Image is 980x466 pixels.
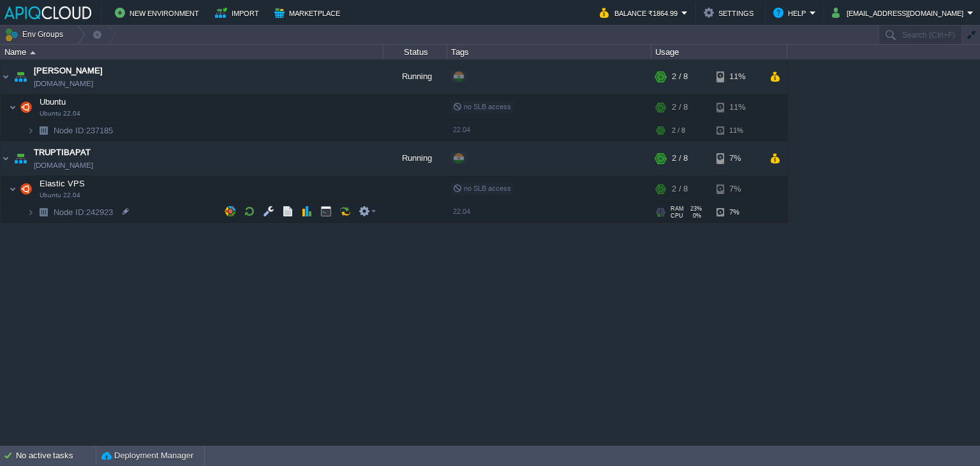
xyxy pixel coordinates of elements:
span: Ubuntu 22.04 [40,192,80,199]
span: 22.04 [453,126,470,133]
a: Elastic VPSUbuntu 22.04 [38,179,87,188]
div: Running [383,59,447,94]
button: [EMAIL_ADDRESS][DOMAIN_NAME] [832,5,967,20]
span: 237185 [52,125,115,136]
img: AMDAwAAAACH5BAEAAAAALAAAAAABAAEAAAICRAEAOw== [27,202,34,222]
span: Node ID: [54,207,86,217]
span: RAM [671,206,684,212]
div: Status [384,45,447,59]
button: Env Groups [4,26,68,43]
button: New Environment [115,5,203,20]
div: 11% [716,59,758,94]
div: Running [383,141,447,176]
img: AMDAwAAAACH5BAEAAAAALAAAAAABAAEAAAICRAEAOw== [1,59,11,94]
a: [DOMAIN_NAME] [34,159,93,172]
span: 242923 [52,207,115,218]
img: AMDAwAAAACH5BAEAAAAALAAAAAABAAEAAAICRAEAOw== [34,202,52,222]
div: 11% [716,121,758,140]
img: AMDAwAAAACH5BAEAAAAALAAAAAABAAEAAAICRAEAOw== [34,121,52,140]
div: No active tasks [16,446,96,466]
img: APIQCloud [4,6,91,19]
div: 7% [716,141,758,176]
span: Node ID: [54,126,86,135]
img: AMDAwAAAACH5BAEAAAAALAAAAAABAAEAAAICRAEAOw== [11,59,29,94]
div: 7% [716,176,758,202]
div: 2 / 8 [672,141,688,176]
span: Ubuntu [38,96,68,107]
img: AMDAwAAAACH5BAEAAAAALAAAAAABAAEAAAICRAEAOw== [9,94,17,120]
span: Ubuntu 22.04 [40,110,80,117]
div: Tags [448,45,651,59]
a: TRUPTIBAPAT [34,146,91,159]
span: no SLB access [453,184,511,192]
img: AMDAwAAAACH5BAEAAAAALAAAAAABAAEAAAICRAEAOw== [30,51,36,54]
button: Balance ₹1864.99 [600,5,681,20]
img: AMDAwAAAACH5BAEAAAAALAAAAAABAAEAAAICRAEAOw== [17,94,35,120]
button: Deployment Manager [101,449,193,462]
img: AMDAwAAAACH5BAEAAAAALAAAAAABAAEAAAICRAEAOw== [1,141,11,176]
span: no SLB access [453,103,511,110]
span: 23% [689,206,702,212]
div: Name [1,45,383,59]
span: 0% [688,213,701,219]
button: Help [773,5,810,20]
a: [DOMAIN_NAME] [34,77,93,90]
div: 2 / 8 [672,176,688,202]
img: AMDAwAAAACH5BAEAAAAALAAAAAABAAEAAAICRAEAOw== [27,121,34,140]
div: 2 / 8 [672,59,688,94]
a: [PERSON_NAME] [34,64,103,77]
div: 2 / 8 [672,94,688,120]
div: 2 / 8 [672,121,685,140]
span: 22.04 [453,207,470,215]
a: Node ID:237185 [52,125,115,136]
div: Usage [652,45,787,59]
a: Node ID:242923 [52,207,115,218]
span: Elastic VPS [38,178,87,189]
img: AMDAwAAAACH5BAEAAAAALAAAAAABAAEAAAICRAEAOw== [9,176,17,202]
button: Settings [704,5,757,20]
img: AMDAwAAAACH5BAEAAAAALAAAAAABAAEAAAICRAEAOw== [17,176,35,202]
button: Marketplace [274,5,344,20]
img: AMDAwAAAACH5BAEAAAAALAAAAAABAAEAAAICRAEAOw== [11,141,29,176]
div: 7% [716,202,758,222]
a: UbuntuUbuntu 22.04 [38,97,68,107]
button: Import [215,5,263,20]
div: 11% [716,94,758,120]
span: CPU [671,213,683,219]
